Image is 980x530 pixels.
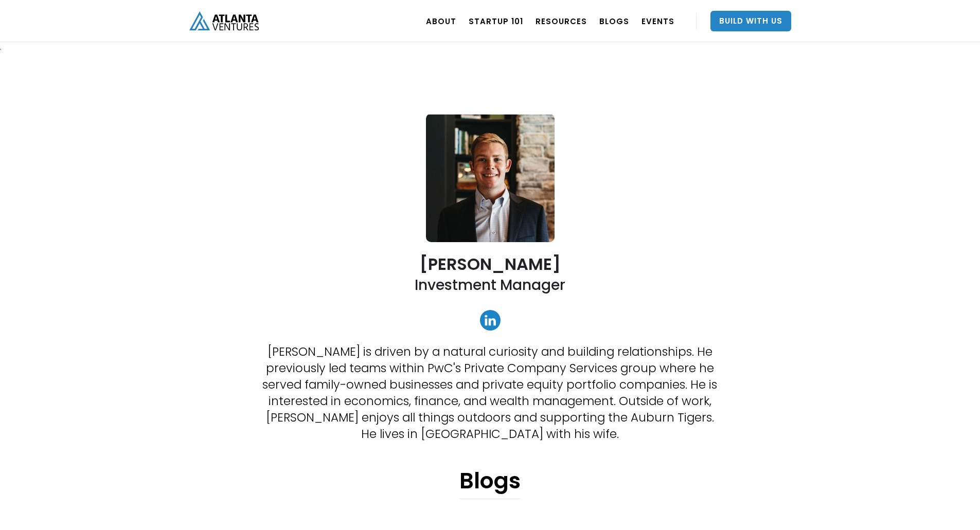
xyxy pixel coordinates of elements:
[420,255,561,273] h2: [PERSON_NAME]
[536,7,587,35] a: RESOURCES
[599,7,629,35] a: BLOGS
[261,343,719,442] p: [PERSON_NAME] is driven by a natural curiosity and building relationships. He previously led team...
[426,7,456,35] a: ABOUT
[415,276,565,295] h2: Investment Manager
[459,468,521,499] h1: Blogs
[710,11,791,31] a: Build With Us
[642,7,674,35] a: EVENTS
[469,7,523,35] a: Startup 101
